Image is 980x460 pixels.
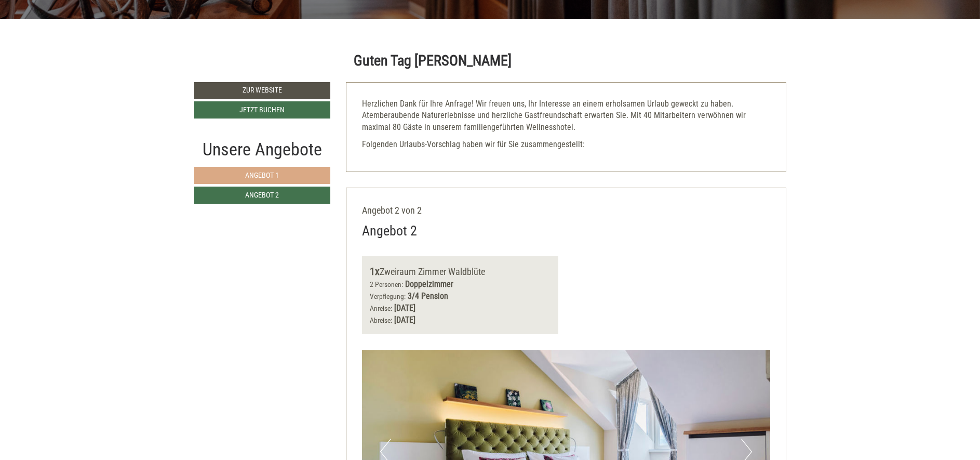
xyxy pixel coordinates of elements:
[370,292,406,300] small: Verpflegung:
[362,98,770,134] p: Herzlichen Dank für Ihre Anfrage! Wir freuen uns, Ihr Interesse an einem erholsamen Urlaub geweck...
[194,82,331,99] a: Zur Website
[354,53,512,69] h1: Guten Tag [PERSON_NAME]
[362,139,770,151] p: Folgenden Urlaubs-Vorschlag haben wir für Sie zusammengestellt:
[194,101,331,119] a: Jetzt buchen
[370,265,380,278] b: 1x
[245,171,279,179] span: Angebot 1
[370,264,551,279] div: Zweiraum Zimmer Waldblüte
[362,205,422,216] span: Angebot 2 von 2
[370,304,392,312] small: Anreise:
[405,279,453,289] b: Doppelzimmer
[370,280,403,288] small: 2 Personen:
[194,137,331,162] div: Unsere Angebote
[394,315,415,325] b: [DATE]
[394,303,415,313] b: [DATE]
[362,221,417,241] div: Angebot 2
[408,291,448,301] b: 3/4 Pension
[370,316,392,324] small: Abreise:
[245,191,279,199] span: Angebot 2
